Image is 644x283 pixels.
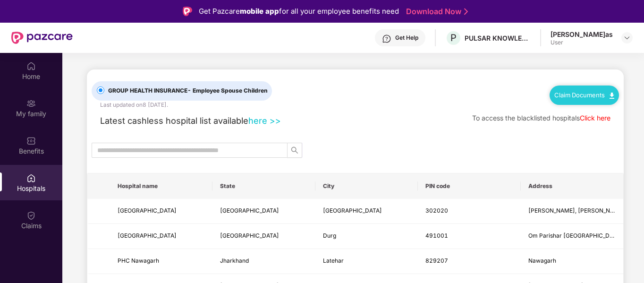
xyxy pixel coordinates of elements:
[315,249,418,274] td: Latehar
[623,34,631,42] img: svg+xml;base64,PHN2ZyBpZD0iRHJvcGRvd24tMzJ4MzIiIHhtbG5zPSJodHRwOi8vd3d3LnczLm9yZy8yMDAwL3N2ZyIgd2...
[551,39,613,46] div: User
[220,257,249,264] span: Jharkhand
[287,143,302,158] button: search
[26,99,36,108] img: svg+xml;base64,PHN2ZyB3aWR0aD0iMjAiIGhlaWdodD0iMjAiIHZpZXdCb3g9IjAgMCAyMCAyMCIgZmlsbD0ibm9uZSIgeG...
[11,32,73,44] img: New Pazcare Logo
[315,224,418,249] td: Durg
[100,101,168,110] div: Last updated on 8 [DATE] .
[521,199,623,224] td: Vidhyanchal Marg, Rajat Path, Mansarovar
[118,232,177,239] span: [GEOGRAPHIC_DATA]
[100,115,248,126] span: Latest cashless hospital list available
[395,34,418,42] div: Get Help
[104,86,271,95] span: GROUP HEALTH INSURANCE
[26,61,36,71] img: svg+xml;base64,PHN2ZyBpZD0iSG9tZSIgeG1sbnM9Imh0dHA6Ly93d3cudzMub3JnLzIwMDAvc3ZnIiB3aWR0aD0iMjAiIG...
[610,93,614,99] img: svg+xml;base64,PHN2ZyB4bWxucz0iaHR0cDovL3d3dy53My5vcmcvMjAwMC9zdmciIHdpZHRoPSIxMC40IiBoZWlnaHQ9Ij...
[212,249,315,274] td: Jharkhand
[212,224,315,249] td: Chhattisgarh
[110,173,212,199] th: Hospital name
[472,114,580,122] span: To access the blacklisted hospitals
[528,257,556,264] span: Nawagarh
[425,207,448,214] span: 302020
[26,173,36,183] img: svg+xml;base64,PHN2ZyBpZD0iSG9zcGl0YWxzIiB4bWxucz0iaHR0cDovL3d3dy53My5vcmcvMjAwMC9zdmciIHdpZHRoPS...
[220,232,279,239] span: [GEOGRAPHIC_DATA]
[212,199,315,224] td: Rajasthan
[450,32,457,43] span: P
[240,7,279,16] strong: mobile app
[528,182,616,190] span: Address
[425,232,448,239] span: 491001
[187,87,268,94] span: - Employee Spouse Children
[110,249,212,274] td: PHC Nawagarh
[118,257,159,264] span: PHC Nawagarh
[288,146,302,154] span: search
[212,173,315,199] th: State
[248,115,281,126] a: here >>
[110,199,212,224] td: Apex Hospital
[425,257,448,264] span: 829207
[521,173,623,199] th: Address
[521,224,623,249] td: Om Parishar Arya Nagar, In Front Of Badi Kali Temple,
[118,182,205,190] span: Hospital name
[183,7,192,16] img: Logo
[315,199,418,224] td: JAIPUR
[315,173,418,199] th: City
[521,249,623,274] td: Nawagarh
[323,257,344,264] span: Latehar
[418,173,520,199] th: PIN code
[323,207,382,214] span: [GEOGRAPHIC_DATA]
[465,34,531,43] div: PULSAR KNOWLEDGE CENTRE PRIVATE LIMITED
[382,34,391,43] img: svg+xml;base64,PHN2ZyBpZD0iSGVscC0zMngzMiIgeG1sbnM9Imh0dHA6Ly93d3cudzMub3JnLzIwMDAvc3ZnIiB3aWR0aD...
[26,136,36,146] img: svg+xml;base64,PHN2ZyBpZD0iQmVuZWZpdHMiIHhtbG5zPSJodHRwOi8vd3d3LnczLm9yZy8yMDAwL3N2ZyIgd2lkdGg9Ij...
[26,211,36,220] img: svg+xml;base64,PHN2ZyBpZD0iQ2xhaW0iIHhtbG5zPSJodHRwOi8vd3d3LnczLm9yZy8yMDAwL3N2ZyIgd2lkdGg9IjIwIi...
[118,207,177,214] span: [GEOGRAPHIC_DATA]
[551,30,613,39] div: [PERSON_NAME]as
[554,91,614,99] a: Claim Documents
[464,7,468,17] img: Stroke
[110,224,212,249] td: Gangotri hospital
[220,207,279,214] span: [GEOGRAPHIC_DATA]
[199,6,399,17] div: Get Pazcare for all your employee benefits need
[323,232,336,239] span: Durg
[406,7,465,17] a: Download Now
[580,114,610,122] a: Click here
